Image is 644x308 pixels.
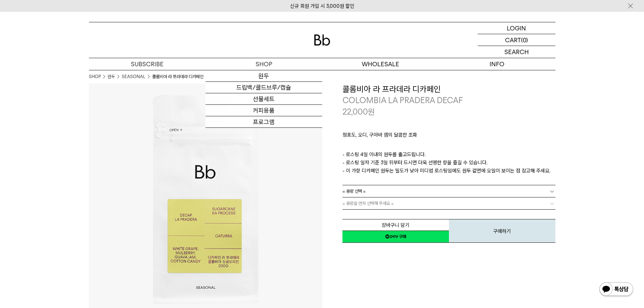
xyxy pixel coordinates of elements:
[322,58,439,70] p: WHOLESALE
[342,106,375,118] p: 22,000
[89,58,206,70] a: SUBSCRIBE
[89,73,101,80] a: SHOP
[206,82,322,93] a: 드립백/콜드브루/캡슐
[342,197,394,209] span: = 용량을 먼저 선택해 주세요 =
[342,84,555,95] h3: 콜롬비아 라 프라데라 디카페인
[342,185,366,197] span: = 용량 선택 =
[342,131,555,142] p: 청포도, 오디, 구아바 잼의 달콤한 조화
[599,282,634,298] img: 카카오톡 채널 1:1 채팅 버튼
[206,70,322,82] a: 원두
[478,34,555,46] a: CART (0)
[122,73,145,80] a: SEASONAL
[342,95,555,106] p: COLOMBIA LA PRADERA DECAF
[439,58,555,70] p: INFO
[206,93,322,105] a: 선물세트
[342,219,449,231] button: 장바구니 담기
[368,107,375,117] span: 원
[206,105,322,116] a: 커피용품
[342,231,449,243] a: 새창
[314,34,330,46] img: 로고
[478,22,555,34] a: LOGIN
[449,219,555,243] button: 구매하기
[521,34,528,46] p: (0)
[290,3,354,9] a: 신규 회원 가입 시 3,000원 할인
[505,34,521,46] p: CART
[206,116,322,128] a: 프로그램
[152,73,204,80] li: 콜롬비아 라 프라데라 디카페인
[108,73,115,80] a: 원두
[342,150,555,175] p: - 로스팅 4일 이내의 원두를 출고드립니다. - 로스팅 일자 기준 3일 뒤부터 드시면 더욱 선명한 향을 즐길 수 있습니다. - 이 가향 디카페인 원두는 밀도가 낮아 미디엄 로...
[504,46,529,58] p: SEARCH
[507,22,526,34] p: LOGIN
[342,142,555,150] p: ㅤ
[206,58,322,70] a: SHOP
